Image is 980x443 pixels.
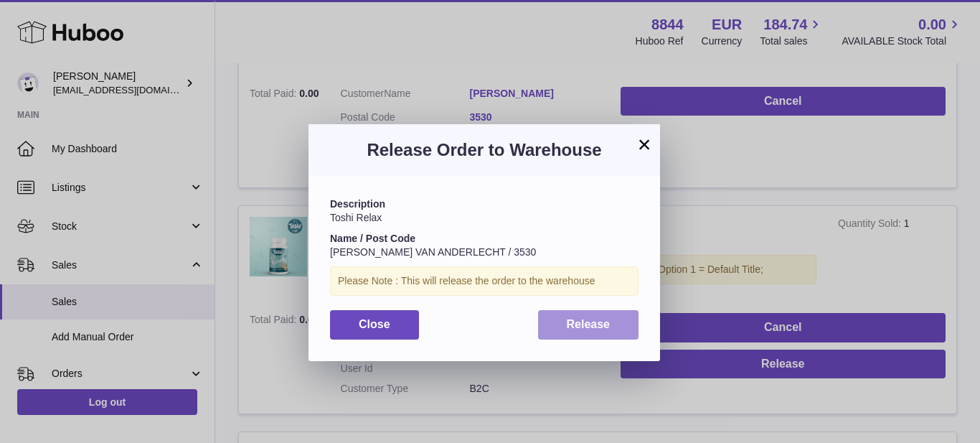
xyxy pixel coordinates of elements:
button: × [636,136,653,153]
span: [PERSON_NAME] VAN ANDERLECHT / 3530 [330,246,536,258]
span: Release [567,318,611,330]
button: Close [330,310,419,340]
button: Release [538,310,639,340]
strong: Description [330,198,385,210]
strong: Name / Post Code [330,233,415,244]
span: Toshi Relax [330,212,382,223]
span: Close [359,318,390,330]
h3: Release Order to Warehouse [330,139,639,162]
div: Please Note : This will release the order to the warehouse [330,266,639,296]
